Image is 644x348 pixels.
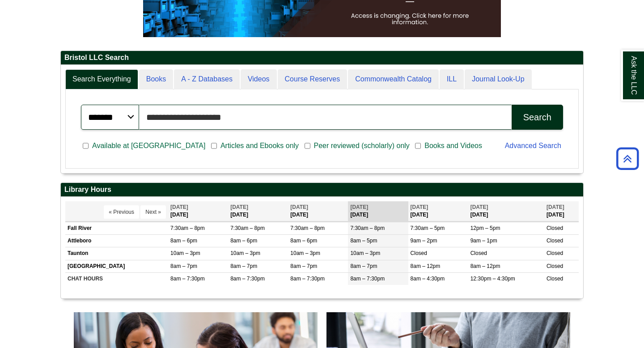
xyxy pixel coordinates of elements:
[408,201,468,221] th: [DATE]
[170,204,188,210] span: [DATE]
[470,276,515,282] span: 12:30pm – 4:30pm
[348,69,439,89] a: Commonwealth Catalog
[230,204,248,210] span: [DATE]
[547,238,563,244] span: Closed
[230,263,257,269] span: 8am – 7pm
[230,238,257,244] span: 8am – 6pm
[350,225,385,231] span: 7:30am – 8pm
[61,183,583,197] h2: Library Hours
[65,260,168,272] td: [GEOGRAPHIC_DATA]
[290,276,325,282] span: 8am – 7:30pm
[547,276,563,282] span: Closed
[547,263,563,269] span: Closed
[290,263,317,269] span: 8am – 7pm
[470,225,500,231] span: 12pm – 5pm
[168,201,228,221] th: [DATE]
[61,51,583,65] h2: Bristol LLC Search
[290,238,317,244] span: 8am – 6pm
[65,69,138,89] a: Search Everything
[217,140,302,151] span: Articles and Ebooks only
[89,140,209,151] span: Available at [GEOGRAPHIC_DATA]
[613,153,642,165] a: Back to Top
[470,250,487,256] span: Closed
[512,105,563,130] button: Search
[104,205,139,219] button: « Previous
[411,276,445,282] span: 8am – 4:30pm
[411,204,428,210] span: [DATE]
[170,263,197,269] span: 8am – 7pm
[421,140,486,151] span: Books and Videos
[470,204,488,210] span: [DATE]
[170,238,197,244] span: 8am – 6pm
[468,201,544,221] th: [DATE]
[211,142,217,150] input: Articles and Ebooks only
[241,69,277,89] a: Videos
[290,204,308,210] span: [DATE]
[348,201,408,221] th: [DATE]
[278,69,347,89] a: Course Reserves
[65,247,168,260] td: Taunton
[411,225,445,231] span: 7:30am – 5pm
[547,225,563,231] span: Closed
[411,238,437,244] span: 9am – 2pm
[350,263,377,269] span: 8am – 7pm
[230,276,265,282] span: 8am – 7:30pm
[290,250,320,256] span: 10am – 3pm
[415,142,421,150] input: Books and Videos
[547,204,564,210] span: [DATE]
[170,250,200,256] span: 10am – 3pm
[83,142,89,150] input: Available at [GEOGRAPHIC_DATA]
[411,250,427,256] span: Closed
[465,69,531,89] a: Journal Look-Up
[140,205,166,219] button: Next »
[350,204,368,210] span: [DATE]
[350,276,385,282] span: 8am – 7:30pm
[350,250,380,256] span: 10am – 3pm
[440,69,464,89] a: ILL
[170,225,205,231] span: 7:30am – 8pm
[230,250,260,256] span: 10am – 3pm
[290,225,325,231] span: 7:30am – 8pm
[65,235,168,247] td: Attleboro
[547,250,563,256] span: Closed
[170,276,205,282] span: 8am – 7:30pm
[65,222,168,235] td: Fall River
[230,225,265,231] span: 7:30am – 8pm
[411,263,441,269] span: 8am – 12pm
[310,140,413,151] span: Peer reviewed (scholarly) only
[139,69,173,89] a: Books
[305,142,310,150] input: Peer reviewed (scholarly) only
[505,142,561,149] a: Advanced Search
[65,272,168,285] td: CHAT HOURS
[470,238,497,244] span: 9am – 1pm
[288,201,348,221] th: [DATE]
[470,263,500,269] span: 8am – 12pm
[544,201,579,221] th: [DATE]
[523,112,551,123] div: Search
[350,238,377,244] span: 8am – 5pm
[228,201,288,221] th: [DATE]
[174,69,240,89] a: A - Z Databases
